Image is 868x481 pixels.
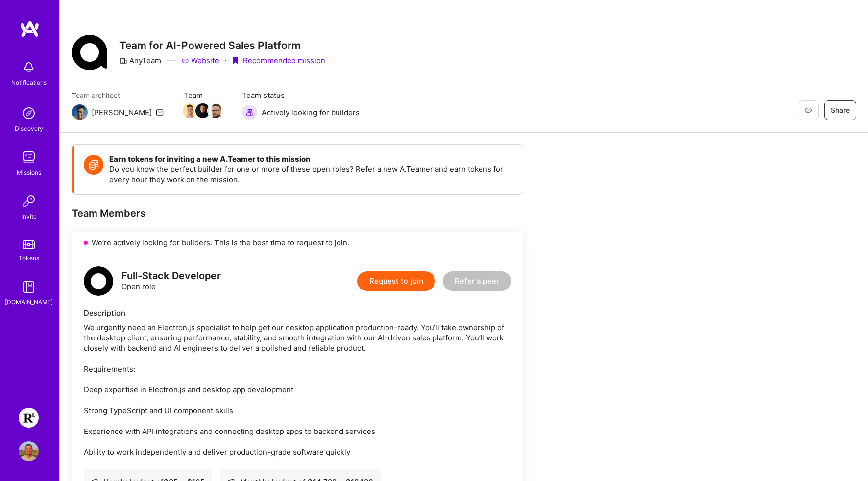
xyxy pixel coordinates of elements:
img: teamwork [19,147,39,167]
div: Open role [121,271,221,291]
img: Team Member Avatar [208,103,223,118]
div: We’re actively looking for builders. This is the best time to request to join. [72,232,523,254]
i: icon CompanyGray [119,57,127,65]
img: Invite [19,192,39,211]
span: Team [184,90,222,100]
span: Share [831,105,850,115]
img: guide book [19,277,39,297]
div: Invite [21,211,37,222]
h3: Team for AI-Powered Sales Platform [119,39,325,51]
img: Token icon [84,155,103,175]
div: Missions [17,167,41,178]
img: Company Logo [72,35,107,70]
div: · [224,55,226,66]
i: icon Mail [156,108,164,116]
div: Team Members [72,207,523,220]
div: Recommended mission [231,55,325,66]
img: discovery [19,103,39,123]
a: Team Member Avatar [209,102,222,119]
img: tokens [23,240,35,249]
img: Team Member Avatar [195,103,210,118]
div: Description [84,308,511,318]
div: [DOMAIN_NAME] [5,297,53,307]
img: logo [20,20,40,38]
div: [PERSON_NAME] [92,107,152,118]
button: Share [824,100,856,120]
a: Team Member Avatar [196,102,209,119]
span: Actively looking for builders [262,107,360,118]
div: Notifications [11,77,47,88]
span: Team architect [72,90,164,100]
div: Full-Stack Developer [121,271,221,281]
img: User Avatar [19,441,39,461]
div: Tokens [19,253,39,263]
a: Resilience Lab: Building a Health Tech Platform [16,408,41,428]
a: Team Member Avatar [184,102,196,119]
h4: Earn tokens for inviting a new A.Teamer to this mission [109,155,513,164]
button: Request to join [357,271,435,291]
img: Resilience Lab: Building a Health Tech Platform [19,408,39,428]
i: icon PurpleRibbon [231,57,239,65]
img: bell [19,57,39,77]
div: AnyTeam [119,55,161,66]
button: Refer a peer [443,271,511,291]
div: Discovery [15,123,43,134]
p: Do you know the perfect builder for one or more of these open roles? Refer a new A.Teamer and ear... [109,164,513,185]
i: icon EyeClosed [804,106,812,114]
a: Website [181,55,219,66]
a: User Avatar [16,441,41,461]
img: Actively looking for builders [242,104,258,120]
img: Team Member Avatar [183,103,197,118]
img: logo [84,266,113,296]
img: Team Architect [72,104,88,120]
div: We urgently need an Electron.js specialist to help get our desktop application production-ready. ... [84,322,511,457]
span: Team status [242,90,360,100]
